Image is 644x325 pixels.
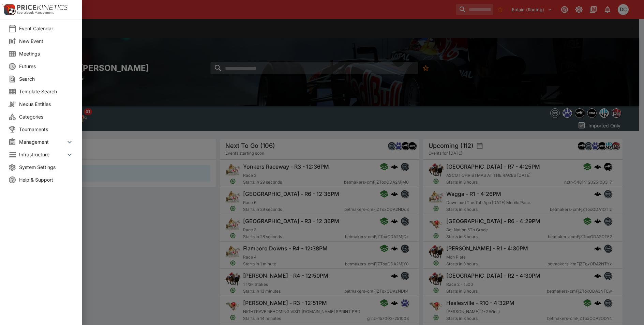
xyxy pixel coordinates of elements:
span: Meetings [19,50,74,57]
span: Nexus Entities [19,100,74,108]
span: Template Search [19,88,74,95]
span: Search [19,75,74,82]
span: Event Calendar [19,25,74,32]
img: PriceKinetics [17,5,68,10]
span: Futures [19,63,74,70]
span: Infrastructure [19,151,65,158]
span: Management [19,138,65,145]
span: New Event [19,37,74,45]
span: Tournaments [19,126,74,133]
span: System Settings [19,164,74,171]
img: Sportsbook Management [17,11,54,14]
img: PriceKinetics Logo [2,3,16,16]
span: Help & Support [19,176,74,183]
span: Categories [19,113,74,120]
